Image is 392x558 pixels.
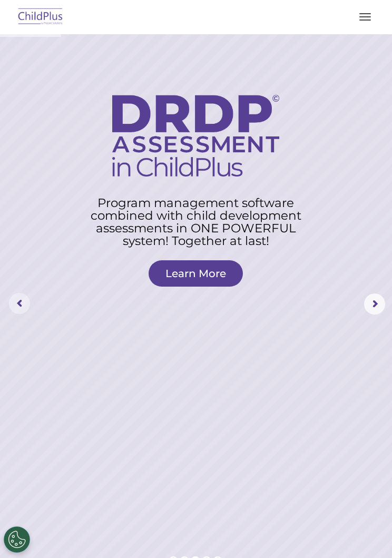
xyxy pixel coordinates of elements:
span: Last name [169,61,201,69]
a: Learn More [149,260,243,287]
button: Cookies Settings [4,526,30,553]
span: Phone number [169,104,213,112]
img: DRDP Assessment in ChildPlus [112,95,279,177]
img: ChildPlus by Procare Solutions [16,5,65,30]
rs-layer: Program management software combined with child development assessments in ONE POWERFUL system! T... [79,197,313,247]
